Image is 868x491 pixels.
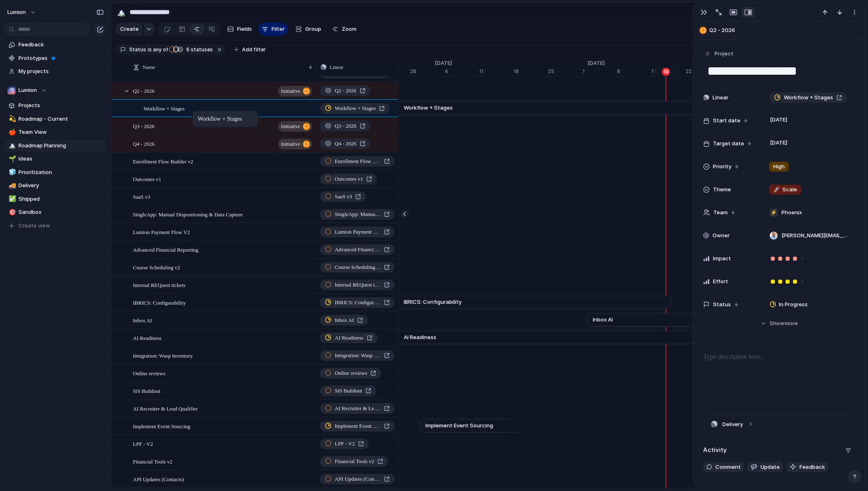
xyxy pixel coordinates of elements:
[133,245,199,254] span: Advanced Financial Reporting
[18,168,104,177] span: Prioritization
[18,222,50,230] span: Create view
[768,115,790,125] span: [DATE]
[703,462,744,473] button: Comment
[320,350,395,361] a: Integration: Wasp Inventory
[773,186,797,194] span: Scale
[18,115,104,123] span: Roadmap - Current
[335,122,356,130] span: Q3 - 2026
[320,297,395,308] a: IBRICS: Configurability
[713,278,728,286] span: Effort
[133,227,190,236] span: Lumion Payment Flow V2
[770,319,784,328] span: Show
[146,45,169,54] button: isany of
[237,25,252,33] span: Fields
[7,128,16,136] button: 🍎
[18,67,104,76] span: My projects
[152,46,168,53] span: any of
[278,86,312,96] button: initiative
[335,87,356,95] span: Q2 - 2026
[410,68,430,75] div: 28
[784,94,833,102] span: Workflow + Stages
[785,319,798,328] span: more
[7,195,16,203] button: ✅
[18,142,104,150] span: Roadmap Planning
[18,195,104,203] span: Shipped
[18,155,104,163] span: Ideas
[761,463,780,471] span: Update
[258,23,288,36] button: Filter
[184,46,191,53] span: 6
[4,166,107,179] div: 🧊Prioritization
[320,227,395,237] a: Lumion Payment Flow V2
[4,179,107,192] div: 🚚Delivery
[715,463,741,471] span: Comment
[7,8,26,16] span: Lumion
[391,331,720,344] a: AI Readiness
[713,255,731,263] span: Impact
[133,86,155,95] span: Q2 - 2026
[18,86,37,94] span: Lumion
[320,103,390,114] a: Workflow + Stages
[4,126,107,138] a: 🍎Team View
[18,54,104,62] span: Prototypes
[335,157,381,165] span: Enrollment Flow Builder v2
[773,163,785,171] span: High
[143,63,155,71] span: Name
[4,193,107,205] a: ✅Shipped
[133,139,155,148] span: Q4 - 2026
[7,155,16,163] button: 🌱
[133,192,150,201] span: SaaS v3
[617,68,651,75] div: 8
[320,333,377,343] a: AI Readiness
[713,209,728,217] span: Team
[305,25,321,33] span: Group
[697,24,861,37] button: Q2 - 2026
[4,99,107,112] a: Projects
[198,116,253,122] div: Workflow + Stages
[335,281,381,289] span: Internal REQuest tickets
[320,368,381,379] a: Online reviews
[391,296,666,308] a: IBRICS: Configurability
[242,46,266,53] span: Add filter
[593,316,613,324] span: Inbox AI
[291,23,325,36] button: Group
[133,421,190,431] span: Implement Event Sourcing
[133,280,185,289] span: Internal REQuest tickets
[148,46,152,53] span: is
[278,121,312,132] button: initiative
[224,23,255,36] button: Fields
[229,44,271,55] button: Add filter
[781,232,848,240] span: [PERSON_NAME][EMAIL_ADDRESS][DOMAIN_NAME]
[335,263,381,271] span: Course Scheduling v2
[335,140,356,148] span: Q4 - 2026
[133,474,184,484] span: API Updates (Contacts)
[769,92,847,103] a: Workflow + Stages
[133,298,186,307] span: IBRICS: Configurability
[713,232,730,240] span: Owner
[4,39,107,51] a: Feedback
[9,128,14,137] div: 🍎
[283,102,720,114] a: Workflow + Stages
[4,153,107,165] a: 🌱Ideas
[184,46,213,53] span: statuses
[335,475,381,483] span: API Updates (Contacts)
[799,463,825,471] span: Feedback
[768,138,790,148] span: [DATE]
[120,25,139,33] span: Create
[582,59,610,67] span: [DATE]
[704,415,854,434] button: Delivery
[133,457,172,466] span: Financial Tools v2
[4,113,107,125] a: 💫Roadmap - Current
[133,386,160,395] span: SiS Buildout
[320,315,368,326] a: Inbox AI
[144,103,185,113] span: Workflow + Stages
[703,445,727,455] h2: Activity
[335,175,363,183] span: Outcomes v1
[133,262,180,272] span: Course Scheduling v2
[479,68,514,75] div: 11
[335,457,374,466] span: Financial Tools v2
[115,6,128,19] button: 🏔️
